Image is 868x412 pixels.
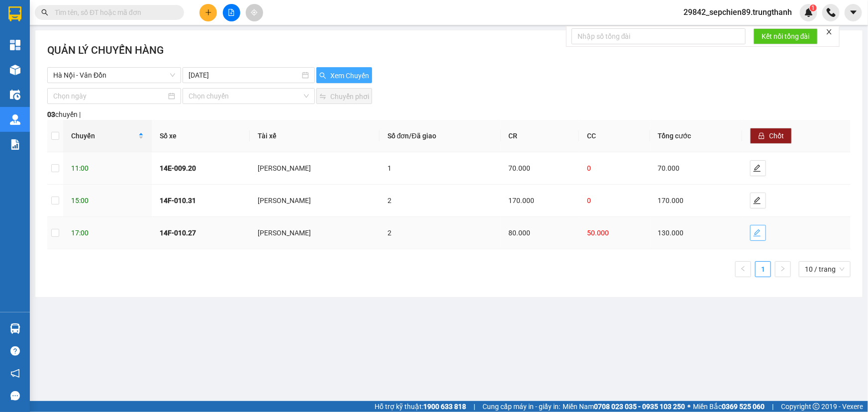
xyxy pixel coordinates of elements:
[10,346,20,356] span: question-circle
[813,403,820,410] span: copyright
[160,229,196,237] strong: 14F-010.27
[756,262,771,277] a: 1
[750,225,766,241] button: edit
[10,391,20,401] span: message
[375,401,466,412] span: Hỗ trợ kỹ thuật:
[223,4,240,21] button: file-add
[751,229,766,237] span: edit
[755,261,771,277] li: 1
[423,403,466,411] strong: 1900 633 818
[133,8,240,24] b: [DOMAIN_NAME]
[509,229,531,237] span: 80.000
[52,71,184,140] h1: Giao dọc đường
[594,403,685,411] strong: 0708 023 035 - 0935 103 250
[849,8,858,17] span: caret-down
[71,130,136,141] div: Chuyến
[5,71,80,88] h2: 77WXLAYW
[10,323,20,334] img: warehouse-icon
[160,164,196,172] strong: 14E-009.20
[772,401,773,412] span: |
[587,164,591,172] span: 0
[160,130,242,141] div: Số xe
[71,229,89,237] span: 17:00
[693,401,765,412] span: Miền Bắc
[8,6,21,21] img: logo-vxr
[246,4,263,21] button: aim
[47,110,81,118] span: chuyến |
[482,401,560,412] span: Cung cấp máy in - giấy in:
[811,4,815,11] span: 1
[71,164,89,172] span: 11:00
[10,65,20,75] img: warehouse-icon
[750,128,792,144] button: lockChốt
[71,197,89,205] span: 15:00
[387,197,391,205] span: 2
[827,8,836,17] img: phone-icon
[509,130,572,141] div: CR
[509,197,535,205] span: 170.000
[587,197,591,205] span: 0
[735,261,751,277] li: Trang Trước
[804,8,813,17] img: icon-new-feature
[658,130,735,141] div: Tổng cước
[572,28,746,44] input: Nhập số tổng đài
[258,229,311,237] span: [PERSON_NAME]
[751,197,766,205] span: edit
[845,4,862,21] button: caret-down
[5,15,33,65] img: logo.jpg
[53,91,166,102] input: Chọn ngày
[805,262,845,277] span: 10 / trang
[658,197,684,205] span: 170.000
[199,4,217,21] button: plus
[10,369,20,378] span: notification
[387,130,493,141] div: Số đơn/Đã giao
[387,164,391,172] span: 1
[509,164,531,172] span: 70.000
[826,28,833,35] span: close
[675,6,800,18] span: 29842_sepchien89.trungthanh
[251,9,258,16] span: aim
[160,197,196,205] strong: 14F-010.31
[780,266,786,272] span: right
[587,229,609,237] span: 50.000
[658,164,680,172] span: 70.000
[55,7,172,18] input: Tìm tên, số ĐT hoặc mã đơn
[762,31,810,42] span: Kết nối tổng đài
[10,139,20,150] img: solution-icon
[330,70,369,81] span: Xem Chuyến
[563,401,685,412] span: Miền Nam
[751,164,766,172] span: edit
[47,110,55,118] strong: 03
[775,261,791,277] li: Trang Kế
[316,88,372,104] button: swapChuyển phơi
[10,114,20,125] img: warehouse-icon
[53,68,175,83] span: Hà Nội - Vân Đồn
[754,28,818,44] button: Kết nối tổng đài
[810,4,817,11] sup: 1
[47,42,164,62] h2: QUẢN LÝ CHUYẾN HÀNG
[258,197,311,205] span: [PERSON_NAME]
[41,9,48,16] span: search
[735,261,751,277] button: left
[474,401,475,412] span: |
[258,130,372,141] div: Tài xế
[10,90,20,100] img: warehouse-icon
[319,72,326,80] span: search
[740,266,746,272] span: left
[687,405,690,409] span: ⚪️
[205,9,212,16] span: plus
[38,8,110,68] b: Trung Thành Limousine
[387,229,391,237] span: 2
[10,40,20,50] img: dashboard-icon
[316,67,372,83] button: searchXem Chuyến
[750,193,766,208] button: edit
[658,229,684,237] span: 130.000
[587,130,642,141] div: CC
[228,9,235,16] span: file-add
[775,261,791,277] button: right
[750,160,766,176] button: edit
[189,70,300,81] input: 14-08-2025
[799,261,851,277] div: kích thước trang
[722,403,765,411] strong: 0369 525 060
[258,164,311,172] span: [PERSON_NAME]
